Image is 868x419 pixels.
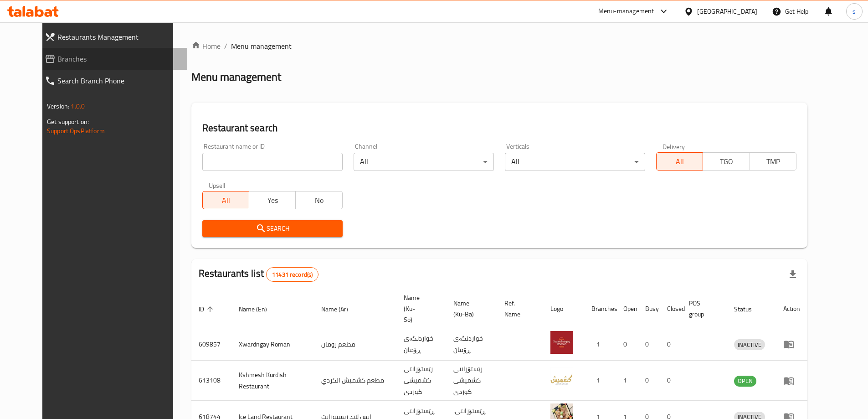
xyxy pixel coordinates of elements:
[37,48,187,70] a: Branches
[616,290,638,328] th: Open
[354,153,494,171] div: All
[660,290,682,328] th: Closed
[314,361,396,401] td: مطعم كشميش الكردي
[191,41,807,52] nav: breadcrumb
[697,6,757,16] div: [GEOGRAPHIC_DATA]
[266,267,318,282] div: Total records count
[321,304,360,315] span: Name (Ar)
[191,361,231,401] td: 613108
[206,194,246,207] span: All
[550,367,573,390] img: Kshmesh Kurdish Restaurant
[253,194,292,207] span: Yes
[396,328,446,361] td: خواردنگەی ڕۆمان
[660,155,699,168] span: All
[191,70,281,84] h2: Menu management
[191,41,221,52] a: Home
[703,152,750,171] button: TGO
[853,6,856,16] span: s
[231,41,292,52] span: Menu management
[404,292,435,325] span: Name (Ku-So)
[396,361,446,401] td: رێستۆرانتی کشمیشى كوردى
[734,376,756,386] span: OPEN
[446,328,497,361] td: خواردنگەی ڕۆمان
[776,290,807,328] th: Action
[224,41,227,52] li: /
[638,361,660,401] td: 0
[584,328,616,361] td: 1
[47,116,89,128] span: Get support on:
[616,361,638,401] td: 1
[249,191,296,209] button: Yes
[638,328,660,361] td: 0
[453,298,486,320] span: Name (Ku-Ba)
[616,328,638,361] td: 0
[37,70,187,92] a: Search Branch Phone
[783,375,800,386] div: Menu
[505,153,645,171] div: All
[202,220,343,237] button: Search
[239,304,279,315] span: Name (En)
[734,340,765,350] span: INACTIVE
[191,328,231,361] td: 609857
[782,264,804,285] div: Export file
[584,290,616,328] th: Branches
[267,270,318,279] span: 11431 record(s)
[202,121,796,135] h2: Restaurant search
[231,328,314,361] td: Xwardngay Roman
[663,143,685,150] label: Delivery
[202,153,343,171] input: Search for restaurant name or ID..
[504,298,532,320] span: Ref. Name
[57,31,180,42] span: Restaurants Management
[660,328,682,361] td: 0
[231,361,314,401] td: Kshmesh Kurdish Restaurant
[47,125,105,137] a: Support.OpsPlatform
[57,53,180,64] span: Branches
[202,191,249,209] button: All
[71,100,85,112] span: 1.0.0
[543,290,584,328] th: Logo
[656,152,703,171] button: All
[750,152,796,171] button: TMP
[299,194,339,207] span: No
[783,339,800,350] div: Menu
[584,361,616,401] td: 1
[598,6,654,17] div: Menu-management
[47,100,69,112] span: Version:
[754,155,793,168] span: TMP
[199,267,319,282] h2: Restaurants list
[707,155,746,168] span: TGO
[37,26,187,48] a: Restaurants Management
[446,361,497,401] td: رێستۆرانتی کشمیشى كوردى
[660,361,682,401] td: 0
[210,223,335,234] span: Search
[734,304,764,315] span: Status
[199,304,216,315] span: ID
[550,331,573,354] img: Xwardngay Roman
[57,75,180,86] span: Search Branch Phone
[209,182,226,188] label: Upsell
[295,191,342,209] button: No
[314,328,396,361] td: مطعم رومان
[638,290,660,328] th: Busy
[689,298,716,320] span: POS group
